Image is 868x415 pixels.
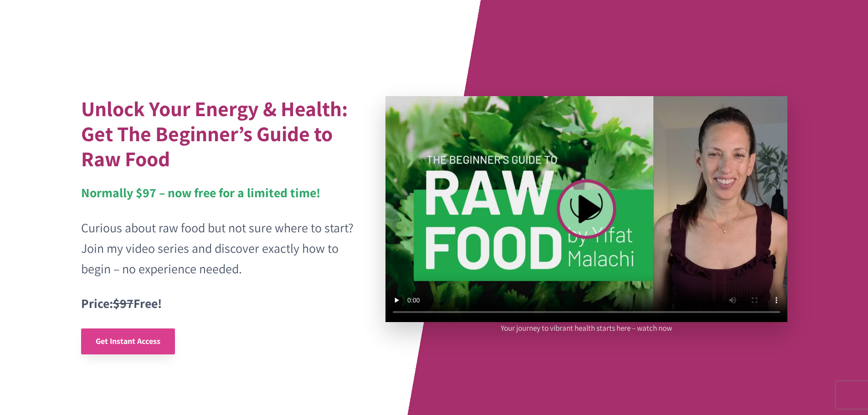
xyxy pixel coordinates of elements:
span: Get Instant Access [96,336,160,346]
strong: Price: Free! [81,295,162,312]
s: $97 [113,295,134,312]
p: Curious about raw food but not sure where to start? Join my video series and discover exactly how... [81,218,356,279]
strong: Normally $97 – now free for a limited time! [81,184,320,201]
p: Your journey to vibrant health starts here – watch now [501,322,672,334]
a: Get Instant Access [81,328,175,354]
h1: Unlock Your Energy & Health: Get The Beginner’s Guide to Raw Food [81,96,356,171]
